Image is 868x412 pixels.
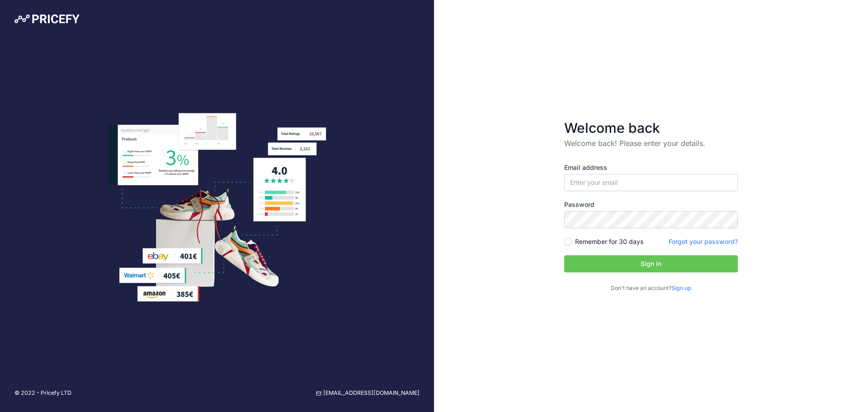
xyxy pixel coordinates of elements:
p: © 2022 - Pricefy LTD [14,389,71,398]
label: Password [564,200,738,209]
label: Remember for 30 days [575,237,643,246]
img: Pricefy [14,14,80,23]
button: Sign in [564,255,738,272]
a: Sign up [671,285,691,291]
h3: Welcome back [564,120,738,136]
p: Welcome back! Please enter your details. [564,138,738,149]
label: Email address [564,163,738,172]
a: Forgot your password? [669,238,738,245]
p: Don't have an account? [564,284,738,293]
input: Enter your email [564,174,738,191]
a: [EMAIL_ADDRESS][DOMAIN_NAME] [316,389,420,398]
